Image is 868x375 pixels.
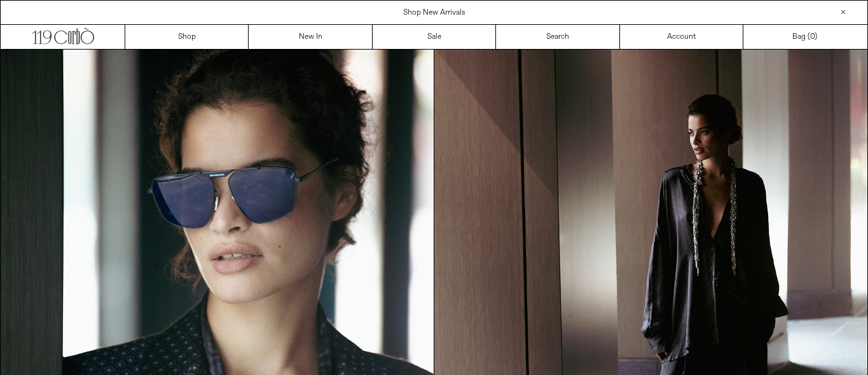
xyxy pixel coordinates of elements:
[810,31,817,43] span: )
[810,32,815,42] span: 0
[496,25,619,49] a: Search
[403,8,465,18] a: Shop New Arrivals
[620,25,743,49] a: Account
[373,25,496,49] a: Sale
[125,25,249,49] a: Shop
[743,25,867,49] a: Bag ()
[249,25,372,49] a: New In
